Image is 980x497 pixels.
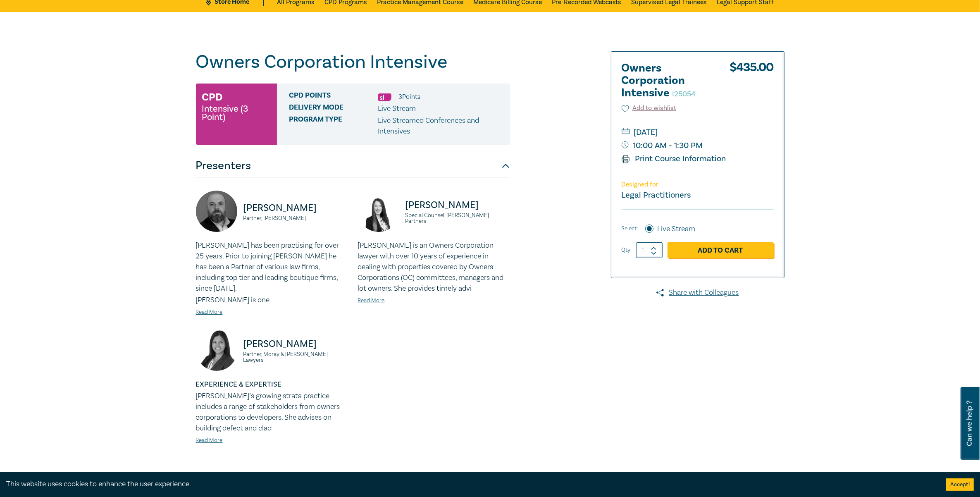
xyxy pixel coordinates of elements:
small: [DATE] [622,126,774,139]
strong: EXPERIENCE & EXPERTISE [196,380,282,389]
small: Partner, Moray & [PERSON_NAME] Lawyers [243,351,348,363]
div: $ 435.00 [730,62,774,103]
p: [PERSON_NAME]’s growing strata practice includes a range of stakeholders from owners corporations... [196,391,348,434]
a: Read More [358,297,385,304]
small: I25054 [672,89,696,99]
label: Live Stream [658,224,696,234]
img: https://s3.ap-southeast-2.amazonaws.com/leo-cussen-store-production-content/Contacts/Fabienne%20L... [196,330,237,371]
p: [PERSON_NAME] [243,201,348,215]
p: Designed for [622,181,774,189]
p: [PERSON_NAME] [405,198,510,212]
a: Read More [196,437,223,444]
div: This website uses cookies to enhance the user experience. [6,479,934,490]
label: Qty [622,246,631,255]
span: CPD Points [289,91,378,102]
a: Add to Cart [668,242,774,258]
p: [PERSON_NAME] is one [196,295,348,306]
h2: Owners Corporation Intensive [622,62,713,99]
small: Intensive (3 Point) [202,105,271,121]
button: Accept cookies [946,478,974,491]
small: Special Counsel, [PERSON_NAME] Partners [405,213,510,224]
span: Can we help ? [966,392,973,455]
a: Read More [196,308,223,316]
span: Live Stream [378,104,416,113]
h3: CPD [202,90,223,105]
p: [PERSON_NAME] is an Owners Corporation lawyer with over 10 years of experience in dealing with pr... [358,240,510,294]
small: Legal Practitioners [622,190,691,201]
span: Select: [622,224,638,233]
a: Print Course Information [622,153,726,164]
li: 3 Point s [399,91,421,102]
small: 10:00 AM - 1:30 PM [622,139,774,152]
span: Program type [289,115,378,137]
a: Share with Colleagues [611,287,784,298]
h1: Owners Corporation Intensive [196,51,510,73]
p: Live Streamed Conferences and Intensives [378,115,504,137]
p: [PERSON_NAME] [243,337,348,351]
img: Substantive Law [378,93,391,101]
img: https://s3.ap-southeast-2.amazonaws.com/leo-cussen-store-production-content/Contacts/Tim%20Graham... [196,191,237,232]
p: [PERSON_NAME] has been practising for over 25 years. Prior to joining [PERSON_NAME] he has been a... [196,240,348,294]
span: Delivery Mode [289,103,378,114]
img: https://s3.ap-southeast-2.amazonaws.com/leo-cussen-store-production-content/Contacts/Deborah%20An... [358,191,399,232]
input: 1 [636,242,663,258]
button: Sessions [196,470,510,495]
button: Presenters [196,153,510,178]
button: Add to wishlist [622,103,677,113]
small: Partner, [PERSON_NAME] [243,215,348,221]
